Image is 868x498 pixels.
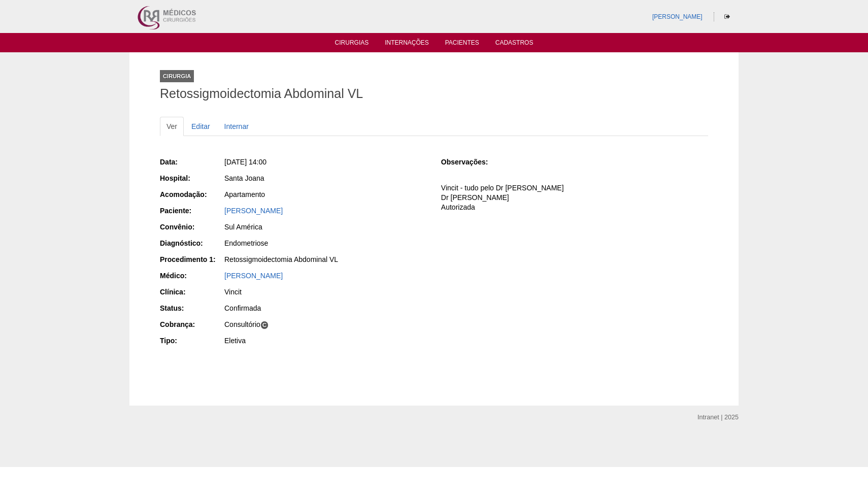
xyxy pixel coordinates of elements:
span: [DATE] 14:00 [224,158,266,166]
a: Editar [185,117,217,136]
a: [PERSON_NAME] [224,207,283,215]
div: Observações: [441,157,505,167]
i: Sair [724,14,730,20]
div: Endometriose [224,238,427,248]
div: Paciente: [160,206,223,216]
div: Cirurgia [160,70,194,82]
a: Internações [385,39,429,49]
a: Internar [218,117,255,136]
span: C [260,321,269,329]
a: Cadastros [495,39,533,49]
div: Data: [160,157,223,167]
a: Ver [160,117,184,136]
a: [PERSON_NAME] [652,13,703,20]
div: Médico: [160,271,223,281]
div: Convênio: [160,222,223,232]
div: Santa Joana [224,173,427,183]
h1: Retossigmoidectomia Abdominal VL [160,87,708,100]
div: Vincit [224,287,427,297]
div: Diagnóstico: [160,238,223,248]
a: [PERSON_NAME] [224,272,283,280]
div: Clínica: [160,287,223,297]
div: Cobrança: [160,319,223,329]
a: Cirurgias [335,39,369,49]
div: Apartamento [224,189,427,200]
div: Confirmada [224,303,427,313]
div: Tipo: [160,336,223,346]
a: Pacientes [445,39,479,49]
p: Vincit - tudo pelo Dr [PERSON_NAME] Dr [PERSON_NAME] Autorizada [441,183,708,212]
div: Status: [160,303,223,313]
div: Procedimento 1: [160,254,223,264]
div: Consultório [224,319,427,329]
div: Retossigmoidectomia Abdominal VL [224,254,427,264]
div: Intranet | 2025 [697,412,739,422]
div: Sul América [224,222,427,232]
div: Hospital: [160,173,223,183]
div: Acomodação: [160,189,223,200]
div: Eletiva [224,336,427,346]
